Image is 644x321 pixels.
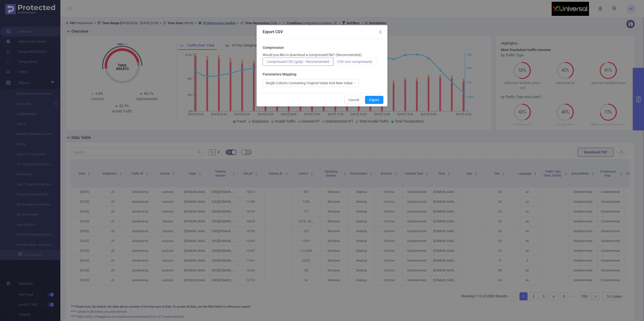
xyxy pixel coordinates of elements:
div: Export CSV [263,29,381,35]
button: Cancel [344,96,363,104]
i: icon: close [378,30,382,34]
span: Compressed CSV (gzip) - Recommended [267,60,329,64]
b: Compression [263,45,284,50]
button: Close [373,25,387,39]
div: Single Column Containing Original Value And New Value [266,79,352,87]
p: Would you like to download a compressed file? (Recommended) [263,52,361,58]
i: icon: down [353,82,356,85]
span: CSV (not compressed) [337,60,372,64]
button: Export [365,96,383,104]
b: Parameters Mapping [263,72,296,77]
